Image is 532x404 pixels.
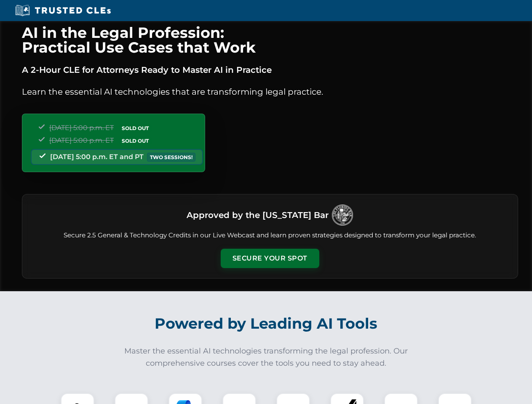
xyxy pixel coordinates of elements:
span: SOLD OUT [119,136,152,145]
h3: Approved by the [US_STATE] Bar [187,207,329,223]
h1: AI in the Legal Profession: Practical Use Cases that Work [22,25,518,55]
p: Master the essential AI technologies transforming the legal profession. Our comprehensive courses... [119,345,414,369]
img: Logo [332,205,353,226]
span: [DATE] 5:00 p.m. ET [49,136,114,144]
span: SOLD OUT [119,124,152,133]
p: Secure 2.5 General & Technology Credits in our Live Webcast and learn proven strategies designed ... [32,231,508,240]
p: Learn the essential AI technologies that are transforming legal practice. [22,85,518,98]
p: A 2-Hour CLE for Attorneys Ready to Master AI in Practice [22,63,518,77]
button: Secure Your Spot [221,249,319,268]
h2: Powered by Leading AI Tools [33,309,500,338]
span: [DATE] 5:00 p.m. ET [49,124,114,132]
img: Trusted CLEs [13,4,113,17]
